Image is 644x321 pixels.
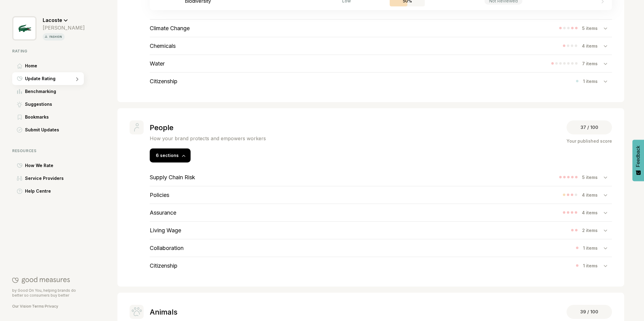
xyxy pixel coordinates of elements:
[25,162,53,169] span: How We Rate
[43,17,62,23] span: Lacoste
[25,126,59,134] span: Submit Updates
[632,140,644,181] button: Feedback - Show survey
[32,304,44,309] a: Terms
[150,25,190,31] h3: Climate Change
[17,188,23,194] img: Help Centre
[12,288,84,298] p: by Good On You, helping brands do better so consumers buy better
[48,34,63,39] p: fashion
[12,49,85,53] div: Rating
[567,137,612,145] div: Your published score
[150,209,176,216] h3: Assurance
[134,123,139,132] img: People
[150,192,169,198] h3: Policies
[25,175,64,182] span: Service Providers
[583,245,604,251] div: 1 items
[582,175,604,180] div: 5 items
[25,62,37,70] span: Home
[12,172,85,185] a: Service ProvidersService Providers
[567,120,612,134] div: 37 / 100
[150,135,266,141] p: How your brand protects and empowers workers
[12,85,85,98] a: BenchmarkingBenchmarking
[12,185,85,198] a: Help CentreHelp Centre
[12,148,85,153] div: Resources
[150,123,266,132] h2: People
[17,89,22,94] img: Benchmarking
[12,98,85,111] a: SuggestionsSuggestions
[17,176,22,181] img: Service Providers
[17,76,23,81] img: Update Rating
[25,101,52,108] span: Suggestions
[12,159,85,172] a: How We RateHow We Rate
[583,79,604,84] div: 1 items
[617,294,638,315] iframe: Website support platform help button
[25,187,51,195] span: Help Centre
[150,174,195,180] h3: Supply Chain Risk
[582,228,604,233] div: 2 items
[45,304,58,309] a: Privacy
[582,192,604,198] div: 4 items
[583,263,604,268] div: 1 items
[567,305,612,319] div: 39 / 100
[582,26,604,31] div: 5 items
[150,60,165,67] h3: Water
[17,163,23,168] img: How We Rate
[150,43,176,49] h3: Chemicals
[582,43,604,48] div: 4 items
[582,210,604,215] div: 4 items
[25,113,49,121] span: Bookmarks
[150,78,177,84] h3: Citizenship
[17,127,22,133] img: Submit Updates
[132,307,142,316] img: Animals
[12,59,85,72] a: HomeHome
[150,262,177,269] h3: Citizenship
[150,308,297,316] h2: Animals
[43,25,85,31] div: [PERSON_NAME]
[12,276,70,284] img: Good On You
[12,111,85,123] a: BookmarksBookmarks
[156,153,179,158] span: 6 sections
[150,245,184,251] h3: Collaboration
[582,61,604,66] div: 7 items
[18,115,22,120] img: Bookmarks
[12,304,84,309] div: · ·
[12,123,85,136] a: Submit UpdatesSubmit Updates
[635,146,641,167] span: Feedback
[150,227,181,234] h3: Living Wage
[44,34,48,39] img: vertical icon
[25,88,56,95] span: Benchmarking
[17,102,22,107] img: Suggestions
[12,72,85,85] a: Update RatingUpdate Rating
[12,304,31,309] a: Our Vision
[25,75,55,82] span: Update Rating
[17,63,22,69] img: Home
